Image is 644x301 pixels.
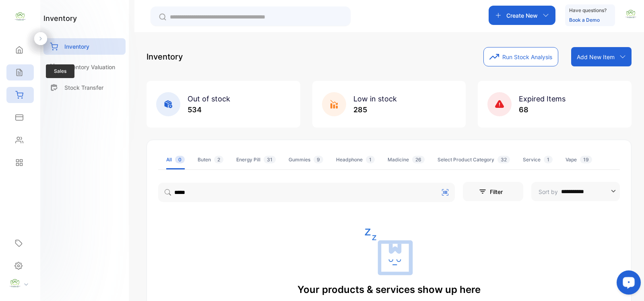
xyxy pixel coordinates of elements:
[506,11,538,20] p: Create New
[625,6,637,25] button: avatar
[577,53,615,61] p: Add New Item
[188,104,230,115] p: 534
[64,83,103,92] p: Stock Transfer
[14,10,26,23] img: logo
[523,156,553,163] div: Service
[314,156,323,163] span: 9
[388,156,425,163] div: Madicine
[43,59,126,75] a: Inventory Valuation
[289,156,323,163] div: Gummies
[353,104,397,115] p: 285
[412,156,425,163] span: 26
[64,42,89,51] p: Inventory
[438,156,510,163] div: Select Product Category
[214,156,223,163] span: 2
[610,267,644,301] iframe: LiveChat chat widget
[566,156,592,163] div: Vape
[580,156,592,163] span: 19
[264,156,276,163] span: 31
[625,8,637,20] img: avatar
[483,47,558,66] button: Run Stock Analysis
[64,63,115,71] p: Inventory Valuation
[489,6,555,25] button: Create New
[46,64,74,78] span: Sales
[188,95,230,103] span: Out of stock
[519,104,566,115] p: 68
[519,95,566,103] span: Expired Items
[175,156,185,163] span: 0
[539,188,558,196] p: Sort by
[236,156,276,163] div: Energy Pill
[297,282,481,297] p: Your products & services show up here
[569,6,607,14] p: Have questions?
[43,13,77,24] h1: inventory
[544,156,553,163] span: 1
[497,156,510,163] span: 32
[198,156,223,163] div: Buten
[147,51,183,63] p: Inventory
[43,38,126,55] a: Inventory
[366,156,375,163] span: 1
[336,156,375,163] div: Headphone
[9,277,21,289] img: profile
[166,156,185,163] div: All
[531,182,620,201] button: Sort by
[365,228,413,276] img: empty state
[569,17,600,23] a: Book a Demo
[353,95,397,103] span: Low in stock
[43,79,126,96] a: Stock Transfer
